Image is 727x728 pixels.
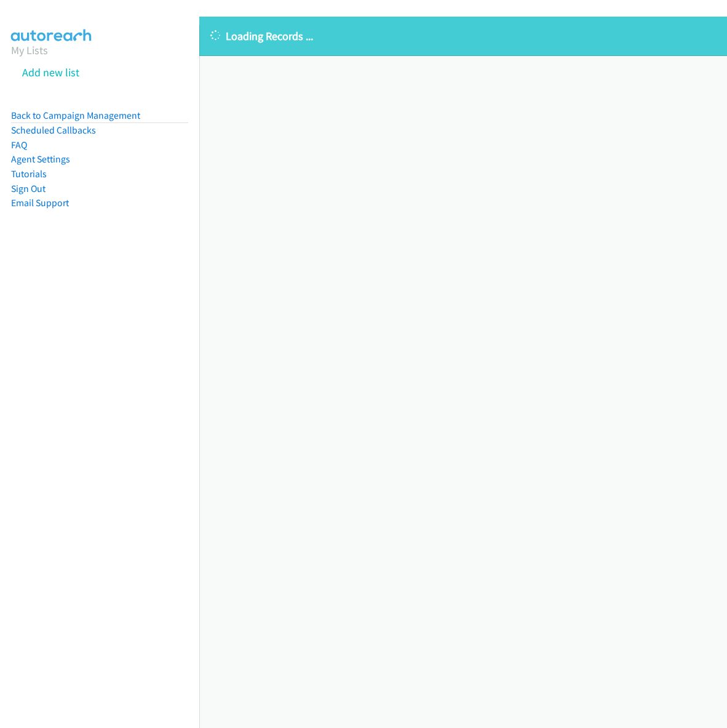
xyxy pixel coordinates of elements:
[22,65,79,79] a: Add new list
[11,43,48,57] a: My Lists
[11,139,27,151] a: FAQ
[11,168,47,180] a: Tutorials
[11,183,46,194] a: Sign Out
[11,124,96,136] a: Scheduled Callbacks
[11,197,69,209] a: Email Support
[210,28,716,44] p: Loading Records ...
[11,110,140,121] a: Back to Campaign Management
[11,153,70,165] a: Agent Settings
